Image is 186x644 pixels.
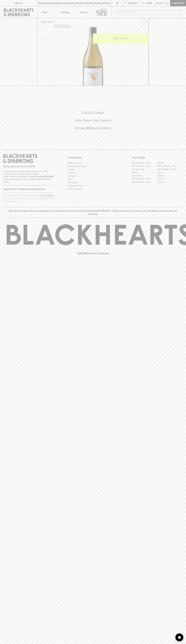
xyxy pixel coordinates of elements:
p: FIND US [14,2,23,5]
p: ADD TO CART [114,37,128,40]
a: [GEOGRAPHIC_DATA] [132,161,157,165]
a: Business & Bulk Gifting [68,165,119,168]
a: Gift Cards [68,174,119,178]
img: bubble-icon [178,636,181,639]
button: SUBSCRIBE [41,193,54,199]
a: Terms & Conditions [68,187,119,191]
p: Tastings [61,11,69,14]
h5: Click & Collect [3,111,183,115]
strong: Liquor License #32064953 [29,175,54,178]
a: Thornbury [157,180,183,184]
a: Braddon [157,161,183,165]
a: Shipping Information [68,184,119,187]
a: [GEOGRAPHIC_DATA] [157,168,183,171]
input: e.g. jane@blackheartsandsparrows.com.au [5,194,41,198]
p: We will never spam you [3,200,54,203]
button: ADD TO CART [93,34,149,43]
p: Shop [42,11,47,14]
p: Wishlist [128,2,138,5]
p: Blackhearts & Sparrows acknowledges the traditional Custodians of land throughout [GEOGRAPHIC_DAT... [5,209,181,216]
p: Sibling owned and run since [DATE] [3,165,54,168]
div: Call to action block [3,100,183,144]
img: 34058.png [37,27,149,86]
a: Fitzroy [157,171,183,174]
a: [GEOGRAPHIC_DATA] [132,165,157,168]
a: Geelong [157,174,183,177]
a: Prahran [157,177,183,180]
p: Checkout [172,2,184,5]
a: SHOP [48,21,53,23]
p: $0.00 [156,2,162,5]
button: Add to wishlist [54,25,71,28]
a: Stores [74,6,93,18]
a: Careers [68,168,119,171]
h5: Across Melbourne Metro [3,126,183,130]
a: [GEOGRAPHIC_DATA] [132,180,157,184]
a: Contact Us [68,171,119,174]
a: Privacy Policy [68,181,119,184]
h5: Uber Same-Day Delivery [3,118,183,123]
p: It is against the law to sell or supply alcohol to, or to obtain alcohol on behalf of a person un... [3,170,54,183]
p: SUBSCRIBE [42,194,53,197]
a: Elwood [132,171,157,174]
p: Stores [80,11,87,14]
button: Add to wishlist [140,19,147,26]
button: Shop [37,6,56,18]
a: Brunswick West [132,168,157,171]
a: [GEOGRAPHIC_DATA] [132,177,157,180]
a: Tastings [56,6,74,18]
a: FAQ's [68,178,119,181]
p: 0 [167,2,168,4]
p: OTHER AREAS [68,156,119,159]
p: Login [145,2,152,5]
input: Try "Pinot noir" [121,10,181,15]
a: Fitzroy North [132,174,157,177]
p: Subscribe to The Blackhearts Newsletter [3,188,54,191]
a: [GEOGRAPHIC_DATA] [157,165,183,168]
p: OUR STORES [132,156,183,159]
a: HOME [39,21,46,23]
a: Bottle Drop FAQ's [68,161,119,165]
